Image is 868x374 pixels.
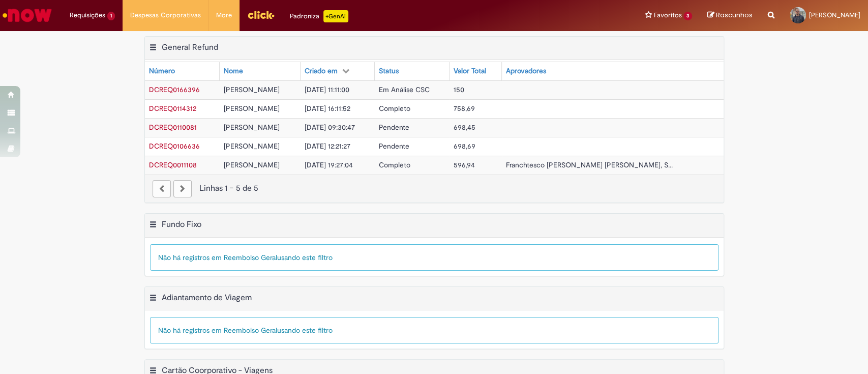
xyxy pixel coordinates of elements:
[277,326,333,335] span: usando este filtro
[149,104,196,113] a: Abrir Registro: DCREQ0114312
[107,12,115,20] span: 1
[707,11,753,20] a: Rascunhos
[454,123,475,132] span: 698,45
[149,85,200,94] span: DCREQ0166396
[149,66,175,76] div: Número
[149,141,200,151] span: DCREQ0106636
[454,104,475,113] span: 758,69
[277,253,333,262] span: usando este filtro
[247,7,275,22] img: click_logo_yellow_360x200.png
[149,160,197,169] a: Abrir Registro: DCREQ0011108
[149,123,197,132] a: Abrir Registro: DCREQ0110081
[224,160,280,169] span: [PERSON_NAME]
[454,85,464,94] span: 150
[150,244,719,271] div: Não há registros em Reembolso Geral
[506,66,546,76] div: Aprovadores
[162,42,218,52] h2: General Refund
[130,10,201,20] span: Despesas Corporativas
[379,104,410,113] span: Completo
[716,10,753,20] span: Rascunhos
[379,160,410,169] span: Completo
[224,85,280,94] span: [PERSON_NAME]
[653,10,681,20] span: Favoritos
[809,11,860,19] span: [PERSON_NAME]
[683,12,692,20] span: 3
[323,10,348,22] p: +GenAi
[305,141,350,151] span: [DATE] 12:21:27
[224,141,280,151] span: [PERSON_NAME]
[150,317,719,343] div: Não há registros em Reembolso Geral
[290,10,348,22] div: Padroniza
[149,219,157,233] button: Fundo Fixo Menu de contexto
[506,160,673,169] span: Franchtesco [PERSON_NAME] [PERSON_NAME], S...
[454,141,475,151] span: 698,69
[149,141,200,151] a: Abrir Registro: DCREQ0106636
[305,160,353,169] span: [DATE] 19:27:04
[379,123,409,132] span: Pendente
[379,141,409,151] span: Pendente
[305,104,350,113] span: [DATE] 16:11:52
[149,104,196,113] span: DCREQ0114312
[162,293,252,303] h2: Adiantamento de Viagem
[149,85,200,94] a: Abrir Registro: DCREQ0166396
[305,66,338,76] div: Criado em
[216,10,232,20] span: More
[379,66,399,76] div: Status
[224,123,280,132] span: [PERSON_NAME]
[149,293,157,306] button: Adiantamento de Viagem Menu de contexto
[224,104,280,113] span: [PERSON_NAME]
[454,66,486,76] div: Valor Total
[70,10,105,20] span: Requisições
[305,123,355,132] span: [DATE] 09:30:47
[379,85,430,94] span: Em Análise CSC
[149,42,157,55] button: General Refund Menu de contexto
[224,66,243,76] div: Nome
[149,160,197,169] span: DCREQ0011108
[145,175,724,203] nav: paginação
[305,85,349,94] span: [DATE] 11:11:00
[454,160,475,169] span: 596,94
[1,5,53,25] img: ServiceNow
[149,123,197,132] span: DCREQ0110081
[153,183,716,194] div: Linhas 1 − 5 de 5
[162,219,201,229] h2: Fundo Fixo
